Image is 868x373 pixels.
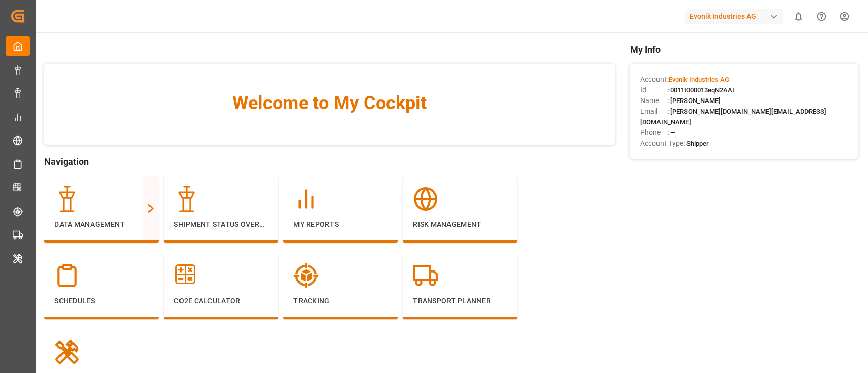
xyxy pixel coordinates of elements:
[683,140,709,147] span: : Shipper
[787,5,810,28] button: show 0 new notifications
[667,97,721,105] span: : [PERSON_NAME]
[640,138,683,149] span: Account Type
[667,129,675,137] span: : —
[174,296,268,307] p: CO2e Calculator
[669,76,729,83] span: Evonik Industries AG
[44,155,614,168] span: Navigation
[413,219,507,230] p: Risk Management
[630,43,858,56] span: My Info
[293,296,387,307] p: Tracking
[667,86,734,94] span: : 0011t000013eqN2AAI
[810,5,833,28] button: Help Center
[685,9,783,24] div: Evonik Industries AG
[667,76,729,83] span: :
[174,219,268,230] p: Shipment Status Overview
[65,89,594,117] span: Welcome to My Cockpit
[640,108,826,126] span: : [PERSON_NAME][DOMAIN_NAME][EMAIL_ADDRESS][DOMAIN_NAME]
[685,7,787,26] button: Evonik Industries AG
[640,127,667,138] span: Phone
[413,296,507,307] p: Transport Planner
[640,106,667,117] span: Email
[640,85,667,95] span: Id
[293,219,387,230] p: My Reports
[640,74,667,85] span: Account
[54,219,148,230] p: Data Management
[640,95,667,106] span: Name
[54,296,148,307] p: Schedules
